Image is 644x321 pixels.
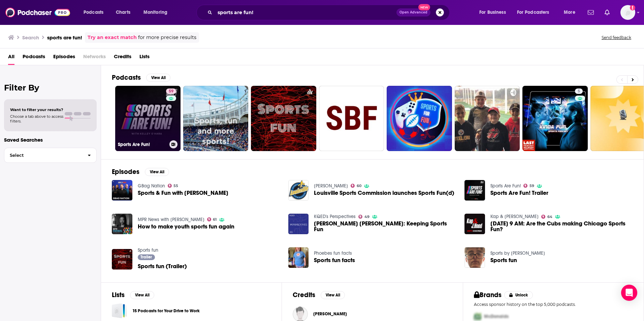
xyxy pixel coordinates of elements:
button: View All [145,168,169,176]
span: Charts [116,8,130,17]
a: 55 [168,184,179,188]
span: New [418,4,430,10]
button: open menu [475,7,514,18]
span: 5 [578,88,580,95]
a: 5 [522,86,588,151]
a: Show notifications dropdown [602,7,612,18]
span: Networks [83,51,106,65]
span: Trailer [140,255,152,259]
span: Choose a tab above to access filters. [10,114,63,123]
span: McDonalds [484,314,509,319]
button: Send feedback [600,35,633,40]
a: EpisodesView All [112,168,169,176]
span: Credits [114,51,131,65]
span: Want to filter your results? [10,107,63,112]
span: 59 [529,184,534,187]
span: [DATE] 9 AM: Are the Cubs making Chicago Sports Fun? [490,221,633,232]
span: 64 [547,215,552,218]
a: Sports fun [138,247,158,253]
button: open menu [513,7,559,18]
a: 61 [207,217,217,221]
button: Open AdvancedNew [396,8,430,16]
img: Hudson Roth: Keeping Sports Fun [288,214,309,234]
a: 49 [358,215,369,219]
a: Podcasts [23,51,45,65]
img: Podchaser - Follow, Share and Rate Podcasts [5,6,70,19]
h2: Lists [112,291,125,299]
span: Sports fun [490,257,517,263]
a: Terry Meiners [314,183,348,189]
p: Saved Searches [4,137,97,143]
span: 49 [364,215,369,218]
a: Try an exact match [88,34,137,41]
a: 5 [575,88,583,94]
a: KQED's Perspectives [314,214,356,219]
input: Search podcasts, credits, & more... [215,7,396,18]
span: [PERSON_NAME] [313,311,347,317]
h2: Brands [474,291,502,299]
img: How to make youth sports fun again [112,214,132,234]
span: Open Advanced [399,11,427,14]
span: [PERSON_NAME] [PERSON_NAME]: Keeping Sports Fun [314,221,456,232]
span: Monitoring [143,8,167,17]
span: For Podcasters [517,8,549,17]
a: Sports fun [464,247,485,268]
span: Sports & Fun with [PERSON_NAME] [138,190,228,196]
a: TJ James [313,311,347,317]
a: Louisville Sports Commission launches Sports Fun(d) [314,190,454,196]
span: for more precise results [138,34,196,41]
button: open menu [559,7,584,18]
a: How to make youth sports fun again [138,224,234,229]
a: Sports & Fun with Eric Chiofalo [138,190,228,196]
a: Sports Are Fun! Trailer [490,190,548,196]
button: Select [4,148,97,163]
button: View All [146,74,170,82]
a: 15 Podcasts for Your Drive to Work [112,303,127,318]
a: CreditsView All [293,291,345,299]
a: Sports fun facts [314,257,355,263]
a: 64 [541,215,552,219]
img: Sports & Fun with Eric Chiofalo [112,180,132,201]
a: 15 Podcasts for Your Drive to Work [132,307,200,315]
a: All [8,51,14,65]
h2: Filter By [4,83,97,93]
span: Select [4,153,82,157]
a: Louisville Sports Commission launches Sports Fun(d) [288,180,309,201]
svg: Add a profile image [630,5,635,10]
img: Sports fun facts [288,247,309,268]
a: MPR News with Angela Davis [138,217,204,222]
span: 60 [357,184,361,187]
a: Charts [111,7,134,18]
a: GBag Nation [138,183,165,189]
a: PodcastsView All [112,73,170,82]
h3: Sports Are Fun! [118,142,167,147]
span: For Business [479,8,506,17]
a: Lists [139,51,150,65]
a: 59 [166,88,176,94]
img: Sports fun (Trailer) [112,249,132,270]
span: Podcasts [84,8,103,17]
img: 4/19 9 AM: Are the Cubs making Chicago Sports Fun? [464,214,485,234]
h2: Episodes [112,168,139,176]
a: 59 [523,184,534,188]
div: Open Intercom Messenger [621,285,637,301]
a: Sports fun (Trailer) [138,263,187,269]
a: Episodes [53,51,75,65]
div: Search podcasts, credits, & more... [203,5,456,20]
p: Access sponsor history on the top 5,000 podcasts. [474,302,633,307]
button: View All [130,291,154,299]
